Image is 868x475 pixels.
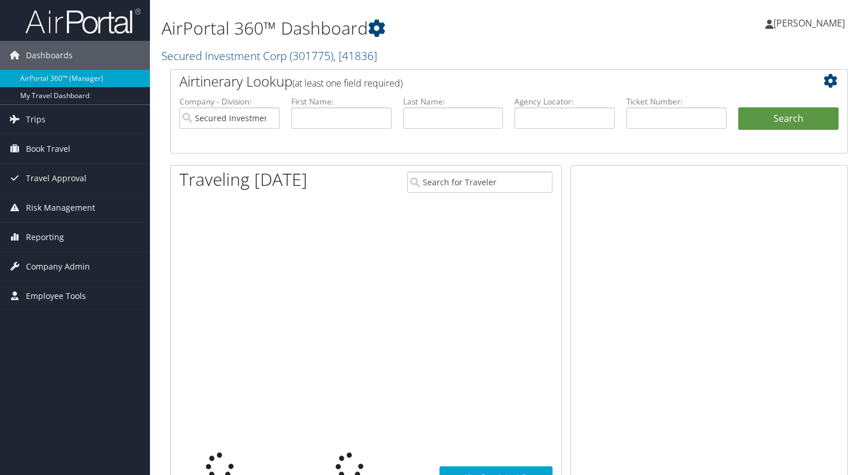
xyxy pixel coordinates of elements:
a: Secured Investment Corp [161,48,377,63]
h1: AirPortal 360™ Dashboard [161,16,625,40]
label: Agency Locator: [514,96,615,107]
label: Ticket Number: [626,96,727,107]
h2: Airtinerary Lookup [179,72,782,91]
label: Last Name: [403,96,503,107]
h1: Traveling [DATE] [179,167,307,192]
span: Risk Management [26,193,95,222]
input: Search for Traveler [407,171,553,193]
img: airportal-logo.png [25,8,141,35]
label: Company - Division: [179,96,280,107]
a: [PERSON_NAME] [765,6,856,40]
span: Trips [26,105,46,134]
button: Search [738,107,839,130]
span: Reporting [26,223,64,252]
span: , [ 41836 ] [333,48,377,63]
span: Dashboards [26,41,73,70]
span: Company Admin [26,252,90,281]
span: [PERSON_NAME] [773,17,845,29]
span: (at least one field required) [292,77,403,89]
span: Employee Tools [26,282,86,311]
span: ( 301775 ) [290,48,333,63]
span: Book Travel [26,134,70,163]
span: Travel Approval [26,164,87,193]
label: First Name: [291,96,392,107]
